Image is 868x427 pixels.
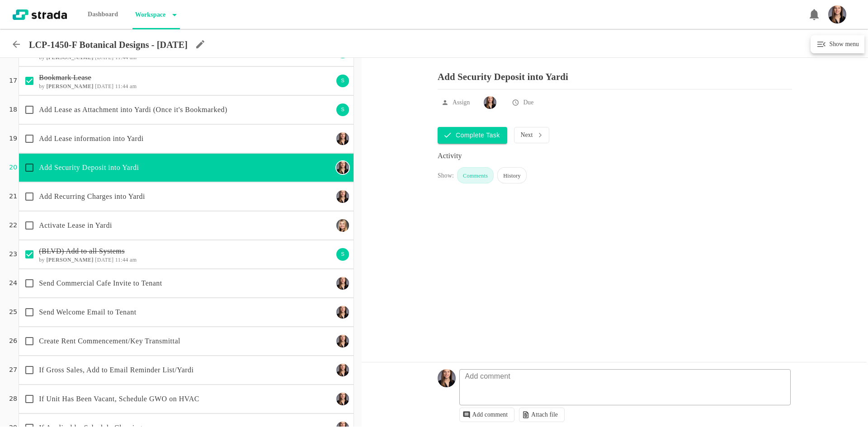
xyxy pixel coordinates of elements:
p: 21 [9,192,17,202]
p: Add Security Deposit into Yardi [39,162,333,173]
p: 23 [9,249,17,259]
img: Ty Depies [336,335,349,347]
h6: by [DATE] 11:44 am [39,83,333,89]
p: Activate Lease in Yardi [39,220,333,231]
img: Ty Depies [336,306,349,319]
p: Add Lease as Attachment into Yardi (Once it's Bookmarked) [39,104,333,115]
p: Bookmark Lease [39,72,333,83]
p: Add Security Deposit into Yardi [438,65,792,82]
div: S [335,247,350,262]
p: 19 [9,134,17,144]
p: 27 [9,365,17,375]
div: History [497,167,527,183]
div: S [335,103,350,117]
img: Headshot_Vertical.jpg [828,5,846,23]
p: 17 [9,76,17,86]
p: Send Welcome Email to Tenant [39,307,333,318]
img: Ty Depies [336,190,349,203]
p: LCP-1450-F Botanical Designs - [DATE] [29,39,188,50]
h6: by [DATE] 11:44 am [39,257,333,263]
p: Dashboard [85,5,121,23]
div: Activity [438,150,792,161]
p: If Unit Has Been Vacant, Schedule GWO on HVAC [39,394,333,404]
b: [PERSON_NAME] [46,257,94,263]
p: 25 [9,307,17,317]
p: 18 [9,105,17,115]
h6: Show menu [827,39,859,50]
p: Attach file [531,411,558,418]
img: Ty Depies [336,277,349,290]
p: Workspace [132,6,166,24]
img: Ty Depies [336,161,349,174]
p: Add comment [461,371,515,382]
p: Send Commercial Cafe Invite to Tenant [39,278,333,289]
button: Complete Task [438,127,507,144]
img: Ty Depies [336,364,349,376]
p: 24 [9,278,17,288]
p: 26 [9,336,17,346]
b: [PERSON_NAME] [46,83,94,89]
img: strada-logo [13,9,67,20]
b: [PERSON_NAME] [46,54,94,61]
p: 28 [9,394,17,404]
img: Ty Depies [484,96,496,109]
div: S [335,74,350,88]
p: Create Rent Commencement/Key Transmittal [39,336,333,347]
div: Show: [438,171,454,183]
div: Comments [457,167,494,183]
p: If Gross Sales, Add to Email Reminder List/Yardi [39,365,333,375]
p: Add Recurring Charges into Yardi [39,191,333,202]
p: Due [523,98,533,107]
p: Next [521,131,533,139]
p: Add comment [472,411,508,418]
img: Ty Depies [336,132,349,145]
p: (BLVD) Add to all Systems [39,246,333,257]
p: 22 [9,221,17,230]
p: Assign [453,98,470,107]
p: 20 [9,163,17,173]
img: Maggie Keasling [336,219,349,232]
img: Ty Depies [336,393,349,405]
img: Headshot_Vertical.jpg [438,369,456,387]
p: Add Lease information into Yardi [39,133,333,144]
